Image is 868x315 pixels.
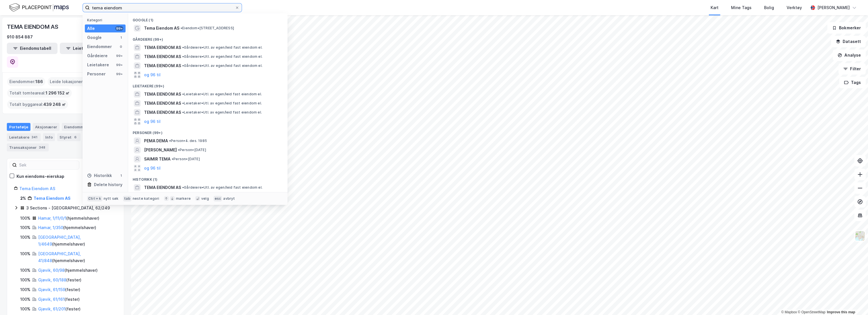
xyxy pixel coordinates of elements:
div: ( fester ) [38,306,81,312]
div: 100% [20,215,30,222]
div: 1 [119,173,123,178]
span: Person • 4. des. 1985 [169,139,207,143]
span: TEMA EIENDOM AS [144,109,181,116]
a: Mapbox [781,310,797,314]
a: Tema Eiendom AS [34,196,71,201]
input: Søk [17,161,79,169]
button: Datasett [831,36,866,47]
span: SAIMIR TEMA [144,156,171,162]
div: Totalt byggareal : [7,100,68,109]
div: Styret [57,133,81,141]
img: Z [855,230,865,241]
div: ( fester ) [38,296,80,303]
span: Leietaker • Utl. av egen/leid fast eiendom el. [182,110,262,115]
div: Eiendommer [87,43,112,50]
div: 99+ [115,53,123,58]
div: Totalt tomteareal : [7,88,72,98]
span: Person • [DATE] [178,148,206,152]
button: og 96 til [144,118,161,125]
span: • [169,139,171,143]
div: Personer [87,71,106,77]
div: 1 [119,35,123,40]
div: 100% [20,250,30,257]
div: Alle [87,25,95,32]
div: TEMA EIENDOM AS [7,22,59,31]
div: Leietakere (99+) [128,79,288,90]
div: 100% [20,277,30,283]
a: [GEOGRAPHIC_DATA], 41/848 [38,251,81,263]
a: OpenStreetMap [798,310,825,314]
span: TEMA EIENDOM AS [144,53,181,60]
div: Historikk (1) [128,173,288,183]
div: Aksjonærer [33,123,59,131]
span: • [182,185,184,190]
div: 0 [119,44,123,49]
div: Ctrl + k [87,196,102,201]
div: Delete history [94,181,122,188]
span: TEMA EIENDOM AS [144,91,181,98]
span: • [172,157,173,161]
span: 1 296 152 ㎡ [46,90,69,96]
span: • [182,45,184,50]
div: ( hjemmelshaver ) [38,250,117,264]
div: velg [201,196,209,201]
span: Tema Eiendom AS [144,25,179,32]
button: Bokmerker [827,22,866,34]
span: TEMA EIENDOM AS [144,44,181,51]
span: TEMA EIENDOM AS [144,100,181,107]
div: Mine Tags [731,4,752,11]
div: 341 [30,134,38,140]
a: Hamar, 1/11/0/1 [38,216,66,221]
a: Tema Eiendom AS [19,186,55,191]
div: Portefølje [7,123,30,131]
div: 100% [20,286,30,293]
div: esc [214,196,222,201]
span: PEMA DEMA [144,137,168,144]
div: ( hjemmelshaver ) [38,224,96,231]
div: tab [123,196,132,201]
span: TEMA EIENDOM AS [144,184,181,191]
div: Kategori [87,18,126,22]
div: neste kategori [133,196,159,201]
button: Analyse [833,50,866,61]
span: Leietaker • Utl. av egen/leid fast eiendom el. [182,101,262,106]
span: Gårdeiere • Utl. av egen/leid fast eiendom el. [182,63,262,68]
div: 2% [20,195,26,202]
span: TEMA EIENDOM AS [144,62,181,69]
div: Google (1) [128,13,288,24]
div: nytt søk [104,196,119,201]
div: Google [87,34,102,41]
div: markere [176,196,191,201]
div: Transaksjoner [7,143,49,151]
div: 100% [20,267,30,274]
span: Eiendom • [STREET_ADDRESS] [180,26,234,30]
div: Verktøy [787,4,802,11]
a: Improve this map [827,310,855,314]
div: Leietakere [87,61,109,68]
button: Tags [839,77,866,88]
div: Gårdeiere (99+) [128,33,288,43]
button: Leietakertabell [60,43,110,54]
div: ( fester ) [38,286,80,293]
span: Gårdeiere • Utl. av egen/leid fast eiendom el. [182,54,262,59]
span: [PERSON_NAME] [144,147,177,153]
img: logo.f888ab2527a4732fd821a326f86c7f29.svg [9,3,69,13]
span: • [180,26,182,30]
div: 99+ [115,26,123,31]
button: Filter [838,63,866,75]
a: Gjøvik, 61/159 [38,287,65,292]
div: 100% [20,296,30,303]
div: 100% [20,234,30,241]
div: avbryt [223,196,235,201]
span: Gårdeiere • Utl. av egen/leid fast eiendom el. [182,185,262,190]
div: 99+ [115,63,123,67]
div: Leide lokasjoner : [48,77,88,86]
a: Gjøvik, 61/161 [38,297,65,302]
span: • [182,92,184,96]
span: Leietaker • Utl. av egen/leid fast eiendom el. [182,92,262,96]
span: 186 [35,78,43,85]
span: 439 248 ㎡ [43,101,66,108]
a: [GEOGRAPHIC_DATA], 1/4649 [38,235,81,246]
div: 99+ [115,72,123,76]
div: Eiendommer [62,123,99,131]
